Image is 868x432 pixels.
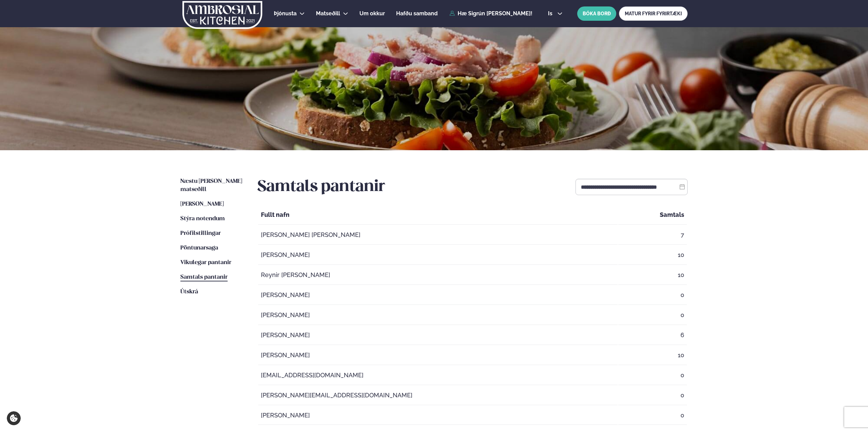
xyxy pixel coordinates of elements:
td: [PERSON_NAME] [258,406,618,425]
td: 0 [618,286,687,305]
td: 6 [618,326,687,345]
td: [PERSON_NAME] [258,286,618,305]
td: [PERSON_NAME] [258,326,618,345]
a: Samtals pantanir [180,273,228,281]
td: 10 [618,265,687,285]
td: [PERSON_NAME] [258,346,618,365]
h2: Samtals pantanir [258,177,385,196]
th: Samtals [618,205,687,225]
a: Útskrá [180,288,198,296]
td: [PERSON_NAME][EMAIL_ADDRESS][DOMAIN_NAME] [258,386,618,405]
span: [PERSON_NAME] [180,201,224,207]
span: Pöntunarsaga [180,245,218,251]
span: Prófílstillingar [180,230,221,236]
span: Útskrá [180,289,198,295]
span: Stýra notendum [180,216,225,222]
span: Vikulegar pantanir [180,260,231,265]
span: Matseðill [316,10,340,17]
a: Hæ Sigrún [PERSON_NAME]! [449,11,532,17]
a: [PERSON_NAME] [180,200,224,208]
button: BÓKA BORÐ [577,6,616,21]
a: Matseðill [316,10,340,18]
td: 0 [618,386,687,405]
a: MATUR FYRIR FYRIRTÆKI [619,6,688,21]
button: is [543,11,568,16]
td: 10 [618,245,687,265]
td: [PERSON_NAME] [258,306,618,325]
a: Um okkur [359,10,385,18]
td: 0 [618,406,687,425]
td: 10 [618,346,687,365]
td: [PERSON_NAME] [258,245,618,265]
td: [PERSON_NAME] [PERSON_NAME] [258,225,618,245]
a: Stýra notendum [180,215,225,223]
span: Þjónusta [274,10,297,17]
th: Fullt nafn [258,205,618,225]
a: Hafðu samband [396,10,438,18]
td: Reynir [PERSON_NAME] [258,265,618,285]
span: is [548,11,554,16]
a: Cookie settings [7,411,21,425]
td: 0 [618,306,687,325]
td: 7 [618,225,687,245]
a: Næstu [PERSON_NAME] matseðill [180,177,244,194]
a: Pöntunarsaga [180,244,218,252]
span: Samtals pantanir [180,274,228,280]
img: logo [182,1,263,29]
td: [EMAIL_ADDRESS][DOMAIN_NAME] [258,366,618,385]
a: Prófílstillingar [180,229,221,238]
a: Vikulegar pantanir [180,259,231,267]
span: Næstu [PERSON_NAME] matseðill [180,178,242,192]
a: Þjónusta [274,10,297,18]
span: Um okkur [359,10,385,17]
td: 0 [618,366,687,385]
span: Hafðu samband [396,10,438,17]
